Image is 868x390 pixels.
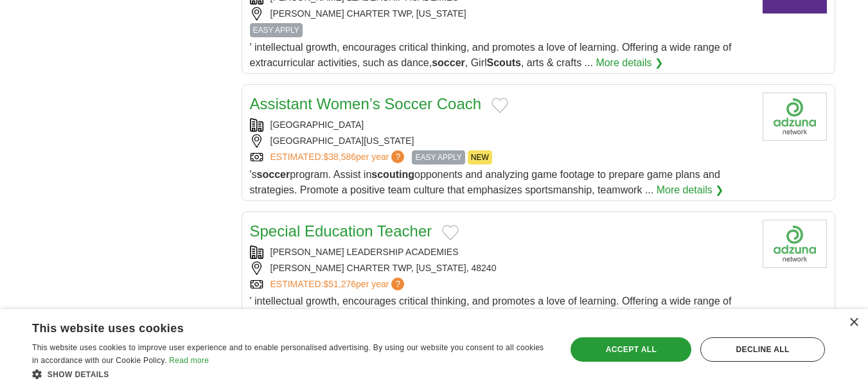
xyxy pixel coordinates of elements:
[849,318,858,328] div: Close
[596,55,663,71] a: More details ❯
[257,169,290,180] strong: soccer
[250,261,752,275] div: [PERSON_NAME] CHARTER TWP, [US_STATE], 48240
[763,93,827,141] img: Company logo
[700,337,825,362] div: Decline all
[487,57,521,68] strong: Scouts
[492,98,508,113] button: Add to favorite jobs
[250,134,752,148] div: [GEOGRAPHIC_DATA][US_STATE]
[391,150,404,163] span: ?
[250,222,432,240] a: Special Education Teacher
[763,220,827,268] img: Company logo
[270,278,407,291] a: ESTIMATED:$51,276per year?
[270,150,407,164] a: ESTIMATED:$38,586per year?
[432,57,465,68] strong: soccer
[250,23,303,37] span: EASY APPLY
[442,225,459,240] button: Add to favorite jobs
[250,7,752,21] div: [PERSON_NAME] CHARTER TWP, [US_STATE]
[391,278,404,290] span: ?
[250,42,732,68] span: ' intellectual growth, encourages critical thinking, and promotes a love of learning. Offering a ...
[250,245,752,259] div: [PERSON_NAME] LEADERSHIP ACADEMIES
[32,317,518,336] div: This website uses cookies
[323,152,356,162] span: $38,586
[657,182,724,198] a: More details ❯
[32,368,551,380] div: Show details
[169,356,209,365] a: Read more, opens a new window
[250,169,720,195] span: 's program. Assist in opponents and analyzing game footage to prepare game plans and strategies. ...
[412,150,465,164] span: EASY APPLY
[250,95,482,112] a: Assistant Women’s Soccer Coach
[250,296,732,322] span: ' intellectual growth, encourages critical thinking, and promotes a love of learning. Offering a ...
[571,337,691,362] div: Accept all
[32,343,544,365] span: This website uses cookies to improve user experience and to enable personalised advertising. By u...
[48,370,109,379] span: Show details
[323,279,356,289] span: $51,276
[468,150,492,164] span: NEW
[250,118,752,132] div: [GEOGRAPHIC_DATA]
[371,169,414,180] strong: scouting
